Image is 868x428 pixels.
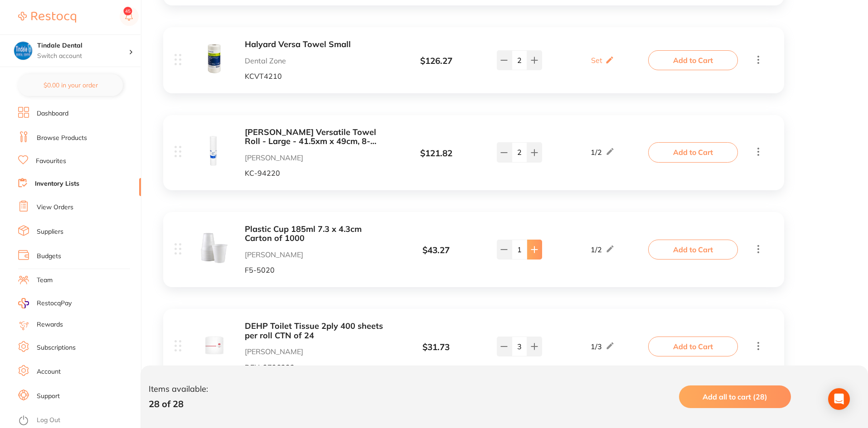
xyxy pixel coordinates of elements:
[35,179,79,188] a: Inventory Lists
[37,52,129,61] p: Switch account
[648,337,738,356] button: Add to Cart
[198,232,230,264] img: anBn
[245,154,388,162] p: [PERSON_NAME]
[18,298,29,308] img: RestocqPay
[245,57,388,65] p: Dental Zone
[163,115,784,190] div: [PERSON_NAME] Versatile Towel Roll - Large - 41.5xm x 49cm, 8-Pack [PERSON_NAME] KC-94220 $121.82...
[245,266,388,274] p: F5-5020
[198,329,230,361] img: Nzk2MjIyLmpwZw
[37,367,61,376] a: Account
[245,225,388,243] button: Plastic Cup 185ml 7.3 x 4.3cm Carton of 1000
[37,320,63,329] a: Rewards
[245,169,388,177] p: KC-94220
[245,250,388,259] p: [PERSON_NAME]
[703,392,767,401] span: Add all to cart (28)
[163,27,784,93] div: Halyard Versa Towel Small Dental Zone KCVT4210 $126.27 Set Add to Cart
[18,298,72,308] a: RestocqPay
[149,399,208,409] p: 28 of 28
[388,342,484,352] div: $ 31.73
[163,309,784,384] div: DEHP Toilet Tissue 2ply 400 sheets per roll CTN of 24 [PERSON_NAME] DEH-9796222 $31.73 1/3Add to ...
[679,385,791,408] button: Add all to cart (28)
[591,341,615,352] div: 1 / 3
[163,212,784,287] div: Plastic Cup 185ml 7.3 x 4.3cm Carton of 1000 [PERSON_NAME] F5-5020 $43.27 1/2Add to Cart
[37,299,72,308] span: RestocqPay
[591,56,602,64] p: Set
[198,43,230,75] img: cGVn
[245,40,388,49] button: Halyard Versa Towel Small
[828,388,850,410] div: Open Intercom Messenger
[245,363,388,371] p: DEH-9796222
[37,276,53,285] a: Team
[648,142,738,162] button: Add to Cart
[245,347,388,356] p: [PERSON_NAME]
[245,72,388,80] p: KCVT4210
[245,322,388,340] button: DEHP Toilet Tissue 2ply 400 sheets per roll CTN of 24
[37,109,68,118] a: Dashboard
[149,385,208,394] p: Items available:
[388,56,484,66] div: $ 126.27
[14,42,32,60] img: Tindale Dental
[648,50,738,70] button: Add to Cart
[245,128,388,146] button: [PERSON_NAME] Versatile Towel Roll - Large - 41.5xm x 49cm, 8-Pack
[198,135,230,167] img: LmpwZw
[37,343,76,352] a: Subscriptions
[18,74,123,96] button: $0.00 in your order
[591,244,615,255] div: 1 / 2
[37,41,129,50] h4: Tindale Dental
[36,157,66,166] a: Favourites
[37,227,63,236] a: Suppliers
[37,416,60,425] a: Log Out
[388,149,484,159] div: $ 121.82
[37,203,73,212] a: View Orders
[37,392,60,401] a: Support
[388,245,484,255] div: $ 43.27
[18,414,138,428] button: Log Out
[591,147,615,158] div: 1 / 2
[18,12,76,23] img: Restocq Logo
[37,134,87,143] a: Browse Products
[18,7,76,28] a: Restocq Logo
[37,252,61,261] a: Budgets
[648,240,738,260] button: Add to Cart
